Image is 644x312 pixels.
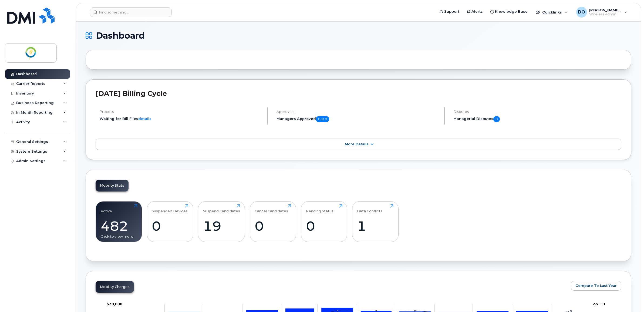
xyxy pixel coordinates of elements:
li: Waiting for Bill Files [100,116,263,121]
div: Click to view more [101,234,137,239]
span: Compare To Last Year [575,283,617,288]
div: 0 [255,218,291,234]
a: Data Conflicts1 [357,204,393,239]
div: Suspend Candidates [203,204,240,213]
g: $0 [107,302,122,306]
div: 0 [152,218,188,234]
button: Compare To Last Year [571,281,621,291]
span: 0 of 0 [316,116,329,122]
a: Pending Status0 [306,204,342,239]
h4: Approvals [277,110,440,114]
div: Cancel Candidates [255,204,288,213]
a: Suspended Devices0 [152,204,188,239]
tspan: 2.7 TB [593,302,605,306]
div: Active [101,204,112,213]
a: Active482Click to view more [101,204,137,239]
tspan: $30,000 [107,302,122,306]
div: 19 [203,218,240,234]
h4: Disputes [453,110,621,114]
h2: [DATE] Billing Cycle [96,89,621,98]
a: Cancel Candidates0 [255,204,291,239]
span: More Details [345,142,369,146]
span: 0 [493,116,500,122]
a: details [138,116,151,121]
h4: Process [100,110,263,114]
h5: Managers Approved [277,116,440,122]
div: 1 [357,218,393,234]
h5: Managerial Disputes [453,116,621,122]
div: 482 [101,218,137,234]
div: Pending Status [306,204,333,213]
div: 0 [306,218,342,234]
div: Data Conflicts [357,204,382,213]
div: Suspended Devices [152,204,188,213]
a: Suspend Candidates19 [203,204,240,239]
span: Dashboard [96,32,145,40]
